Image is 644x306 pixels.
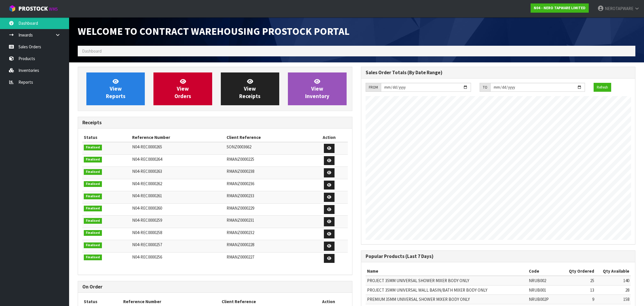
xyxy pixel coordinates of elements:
span: N04-REC0000261 [132,193,162,198]
th: Qty Available [596,267,631,276]
th: Reference Number [131,133,225,142]
span: Finalised [84,242,102,248]
span: View Inventory [305,78,329,100]
div: TO [480,83,490,92]
span: View Orders [174,78,191,100]
span: View Receipts [239,78,261,100]
span: RMANZ0000238 [227,169,254,174]
span: Finalised [84,169,102,175]
span: N04-REC0000259 [132,217,162,223]
th: Name [366,267,528,276]
th: Code [527,267,562,276]
span: RMANZ0000229 [227,205,254,211]
span: RMANZ0000236 [227,181,254,186]
span: Finalised [84,181,102,187]
span: ProStock [18,5,48,12]
a: ViewInventory [288,72,346,105]
span: View Reports [106,78,126,100]
span: N04-REC0000262 [132,181,162,186]
span: Finalised [84,230,102,236]
span: Welcome to Contract Warehousing ProStock Portal [78,25,349,38]
span: RMANZ0000227 [227,254,254,260]
span: N04-REC0000256 [132,254,162,260]
a: ViewReceipts [221,72,279,105]
span: Finalised [84,255,102,260]
span: N04-REC0000258 [132,230,162,235]
span: Finalised [84,218,102,224]
span: Finalised [84,194,102,199]
th: Action [311,133,347,142]
td: 158 [596,295,631,304]
span: Finalised [84,206,102,211]
span: SONZ0003662 [227,144,251,150]
strong: N04 - NERO TAPWARE LIMITED [534,5,586,10]
span: N04-REC0000264 [132,156,162,162]
span: RMANZ0000228 [227,242,254,247]
button: Refresh [594,83,611,92]
td: 9 [562,295,596,304]
span: N04-REC0000265 [132,144,162,150]
span: NEROTAPWARE [605,6,633,11]
td: PROJECT 35MM UNIVERSAL SHOWER MIXER BODY ONLY [366,276,528,285]
small: WMS [49,6,58,12]
td: PREMIUM 35MM UNIVERSAL SHOWER MIXER BODY ONLY [366,295,528,304]
span: N04-REC0000263 [132,169,162,174]
td: 28 [596,285,631,294]
td: 140 [596,276,631,285]
th: Status [82,133,131,142]
td: 25 [562,276,596,285]
th: Qty Ordered [562,267,596,276]
td: 13 [562,285,596,294]
span: RMANZ0000233 [227,193,254,198]
td: NRUB002P [527,295,562,304]
span: Finalised [84,145,102,150]
span: RMANZ0000232 [227,230,254,235]
th: Client Reference [225,133,311,142]
h3: Receipts [82,120,348,125]
td: NRUB002 [527,276,562,285]
img: cube-alt.png [9,5,16,12]
h3: Sales Order Totals (By Date Range) [366,70,631,75]
h3: Popular Products (Last 7 Days) [366,254,631,259]
span: RMANZ0000225 [227,156,254,162]
td: NRUB001 [527,285,562,294]
span: N04-REC0000260 [132,205,162,211]
span: Finalised [84,157,102,162]
h3: On Order [82,284,348,290]
span: Dashboard [82,48,102,54]
div: FROM [366,83,381,92]
span: N04-REC0000257 [132,242,162,247]
a: ViewReports [86,72,145,105]
td: PROJECT 35MM UNIVERSAL WALL BASIN/BATH MIXER BODY ONLY [366,285,528,294]
span: RMANZ0000231 [227,217,254,223]
a: ViewOrders [153,72,212,105]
